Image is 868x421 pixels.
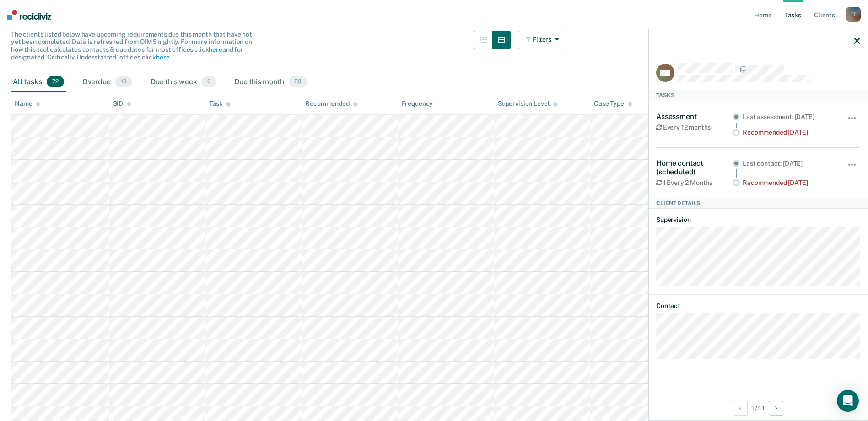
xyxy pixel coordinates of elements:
[656,159,733,176] div: Home contact (scheduled)
[156,54,169,61] a: here
[846,7,861,22] div: T T
[518,31,566,49] button: Filters
[649,90,868,101] div: Tasks
[81,72,134,92] div: Overdue
[47,76,64,88] span: 72
[149,72,218,92] div: Due this week
[656,179,733,187] div: 1 Every 2 Months
[656,216,860,224] dt: Supervision
[649,198,868,209] div: Client Details
[743,179,835,187] div: Recommended [DATE]
[498,100,558,108] div: Supervision Level
[11,72,66,92] div: All tasks
[594,100,632,108] div: Case Type
[743,129,835,136] div: Recommended [DATE]
[649,396,868,420] div: 1 / 41
[837,390,859,412] div: Open Intercom Messenger
[402,100,433,108] div: Frequency
[115,76,132,88] span: 18
[769,401,783,416] button: Next Client
[656,302,860,310] dt: Contact
[209,100,231,108] div: Task
[202,76,216,88] span: 0
[656,124,733,131] div: Every 12 months
[113,100,132,108] div: SID
[733,401,748,416] button: Previous Client
[743,160,835,167] div: Last contact: [DATE]
[656,112,733,121] div: Assessment
[743,113,835,121] div: Last assessment: [DATE]
[289,76,307,88] span: 53
[7,10,51,20] img: Recidiviz
[232,72,309,92] div: Due this month
[15,100,40,108] div: Name
[11,31,252,61] span: The clients listed below have upcoming requirements due this month that have not yet been complet...
[209,46,222,53] a: here
[305,100,357,108] div: Recommended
